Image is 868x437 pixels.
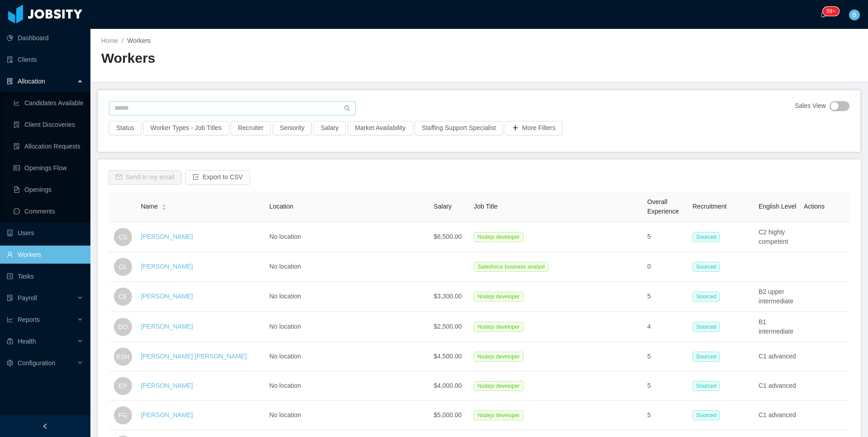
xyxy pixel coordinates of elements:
[755,312,800,342] td: B1 intermediate
[141,353,247,360] a: [PERSON_NAME] [PERSON_NAME]
[759,203,796,210] span: English Level
[647,198,679,215] span: Overall Experience
[644,312,689,342] td: 4
[693,203,726,210] span: Recruitment
[474,203,497,210] span: Job Title
[185,170,250,185] button: icon: exportExport to CSV
[755,342,800,372] td: C1 advanced
[644,401,689,430] td: 5
[266,312,430,342] td: No location
[755,222,800,252] td: C2 highly competent
[141,202,158,211] span: Name
[7,246,83,264] a: icon: userWorkers
[474,410,523,420] span: Nodejs developer
[119,258,127,276] span: CL
[273,121,311,135] button: Seniority
[7,224,83,242] a: icon: robotUsers
[143,121,229,135] button: Worker Types - Job Titles
[122,37,123,44] span: /
[141,382,193,389] a: [PERSON_NAME]
[823,7,839,16] sup: 245
[7,316,13,323] i: icon: line-chart
[693,410,720,420] span: Sourced
[644,252,689,282] td: 0
[18,359,55,367] span: Configuration
[14,137,83,155] a: icon: file-doneAllocation Requests
[7,360,13,366] i: icon: setting
[127,37,151,44] span: Workers
[141,233,193,240] a: [PERSON_NAME]
[18,338,36,345] span: Health
[693,293,724,300] a: Sourced
[644,342,689,372] td: 5
[14,202,83,220] a: icon: messageComments
[852,9,856,20] span: B
[693,263,724,270] a: Sourced
[18,316,40,323] span: Reports
[415,121,503,135] button: Staffing Support Specialist
[141,323,193,330] a: [PERSON_NAME]
[434,233,462,240] span: $6,500.00
[313,121,346,135] button: Salary
[231,121,271,135] button: Recruiter
[693,292,720,302] span: Sourced
[434,382,462,389] span: $4,000.00
[434,323,462,330] span: $2,500.00
[474,232,523,242] span: Nodejs developer
[266,252,430,282] td: No location
[693,323,724,330] a: Sourced
[7,295,13,301] i: icon: file-protect
[101,49,479,68] h2: Workers
[18,294,37,302] span: Payroll
[755,401,800,430] td: C1 advanced
[693,382,724,389] a: Sourced
[266,401,430,430] td: No location
[18,78,45,85] span: Allocation
[14,159,83,177] a: icon: idcardOpenings Flow
[505,121,563,135] button: icon: plusMore Filters
[118,318,127,336] span: DO
[161,203,167,209] div: Sort
[693,322,720,332] span: Sourced
[755,372,800,401] td: C1 advanced
[474,381,523,391] span: Nodejs developer
[644,282,689,312] td: 5
[116,348,129,366] span: ESN
[7,29,83,47] a: icon: pie-chartDashboard
[14,94,83,112] a: icon: line-chartCandidates Available
[101,37,118,44] a: Home
[118,228,127,246] span: CS
[693,381,720,391] span: Sourced
[474,292,523,302] span: Nodejs developer
[266,222,430,252] td: No location
[269,203,293,210] span: Location
[644,372,689,401] td: 5
[266,372,430,401] td: No location
[161,206,166,209] i: icon: caret-down
[141,293,193,300] a: [PERSON_NAME]
[474,352,523,362] span: Nodejs developer
[755,282,800,312] td: B2 upper intermediate
[7,51,83,69] a: icon: auditClients
[820,11,826,18] i: icon: bell
[7,78,13,84] i: icon: solution
[693,262,720,272] span: Sourced
[474,322,523,332] span: Nodejs developer
[14,181,83,199] a: icon: file-textOpenings
[693,411,724,418] a: Sourced
[161,203,166,206] i: icon: caret-up
[693,233,724,240] a: Sourced
[644,222,689,252] td: 5
[474,262,548,272] span: Salesforce business analyst
[118,377,127,395] span: EP
[804,203,825,210] span: Actions
[693,353,724,360] a: Sourced
[141,263,193,270] a: [PERSON_NAME]
[118,406,127,424] span: FG
[7,338,13,344] i: icon: medicine-box
[434,203,452,210] span: Salary
[795,101,826,111] span: Sales View
[344,105,350,112] i: icon: search
[118,288,127,306] span: CE
[693,232,720,242] span: Sourced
